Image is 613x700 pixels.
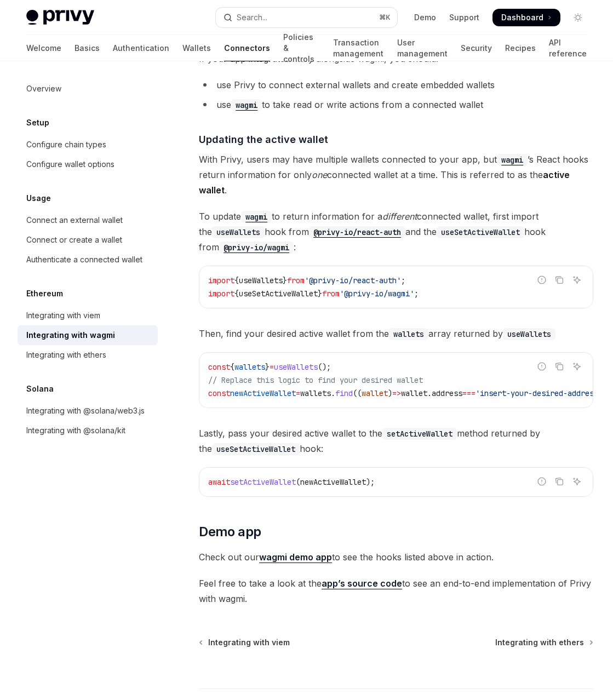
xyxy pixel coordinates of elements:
[309,226,405,237] a: @privy-io/react-auth
[199,152,593,198] span: With Privy, users may have multiple wallets connected to your app, but ’s React hooks return info...
[322,578,402,589] a: app’s source code
[113,35,169,61] a: Authentication
[234,276,239,285] span: {
[199,97,593,112] li: use to take read or write actions from a connected wallet
[259,552,332,563] a: wagmi demo app
[462,388,475,398] span: ===
[18,325,158,345] a: Integrating with wagmi
[389,328,428,340] code: wallets
[461,35,492,61] a: Security
[535,359,549,374] button: Report incorrect code
[208,276,234,285] span: import
[552,474,566,489] button: Copy the contents from the code block
[492,9,560,26] a: Dashboard
[241,211,272,223] code: wagmi
[26,404,145,417] div: Integrating with @solana/web3.js
[208,637,290,648] span: Integrating with viem
[18,421,158,440] a: Integrating with @solana/kit
[26,348,106,362] div: Integrating with ethers
[300,388,331,398] span: wallets
[26,382,54,395] h5: Solana
[18,306,158,325] a: Integrating with viem
[427,388,432,398] span: .
[340,289,414,299] span: '@privy-io/wagmi'
[18,250,158,269] a: Authenticate a connected wallet
[199,77,593,93] li: use Privy to connect external wallets and create embedded wallets
[18,345,158,365] a: Integrating with ethers
[437,226,524,238] code: useSetActiveWallet
[230,362,234,372] span: {
[230,388,296,398] span: newActiveWallet
[199,209,593,255] span: To update to return information for a connected wallet, first import the hook from and the hook f...
[26,192,51,205] h5: Usage
[18,401,158,421] a: Integrating with @solana/web3.js
[366,477,375,487] span: );
[570,359,584,374] button: Ask AI
[182,35,211,61] a: Wallets
[234,362,265,372] span: wallets
[199,169,570,196] strong: active wallet
[497,154,528,165] a: wagmi
[219,242,294,253] a: @privy-io/wagmi
[535,474,549,489] button: Report incorrect code
[382,211,417,222] em: different
[18,230,158,250] a: Connect or create a wallet
[26,309,100,322] div: Integrating with viem
[283,35,320,61] a: Policies & controls
[26,424,125,437] div: Integrating with @solana/kit
[26,158,114,171] div: Configure wallet options
[305,276,401,285] span: '@privy-io/react-auth'
[26,214,123,227] div: Connect an external wallet
[199,132,328,147] span: Updating the active wallet
[503,328,555,340] code: useWallets
[312,169,327,180] em: one
[212,226,265,238] code: useWallets
[296,477,300,487] span: (
[26,329,115,342] div: Integrating with wagmi
[501,12,543,23] span: Dashboard
[26,233,122,246] div: Connect or create a wallet
[231,99,262,111] code: wagmi
[388,388,392,398] span: )
[230,477,296,487] span: setActiveWallet
[335,388,353,398] span: find
[26,138,106,151] div: Configure chain types
[318,289,322,299] span: }
[199,326,593,341] span: Then, find your desired active wallet from the array returned by
[26,287,63,300] h5: Ethereum
[265,362,270,372] span: }
[382,428,457,440] code: setActiveWallet
[552,359,566,374] button: Copy the contents from the code block
[208,362,230,372] span: const
[18,154,158,174] a: Configure wallet options
[234,289,239,299] span: {
[333,35,384,61] a: Transaction management
[241,211,272,222] a: wagmi
[505,35,536,61] a: Recipes
[549,35,587,61] a: API reference
[414,289,419,299] span: ;
[208,477,230,487] span: await
[392,388,401,398] span: =>
[274,362,318,372] span: useWallets
[414,12,436,23] a: Demo
[449,12,479,23] a: Support
[495,637,584,648] span: Integrating with ethers
[199,549,593,565] span: Check out our to see the hooks listed above in action.
[239,276,283,285] span: useWallets
[331,388,335,398] span: .
[283,276,287,285] span: }
[535,273,549,287] button: Report incorrect code
[18,210,158,230] a: Connect an external wallet
[300,477,366,487] span: newActiveWallet
[322,289,340,299] span: from
[401,276,405,285] span: ;
[231,99,262,110] a: wagmi
[18,135,158,154] a: Configure chain types
[237,11,267,24] div: Search...
[570,273,584,287] button: Ask AI
[397,35,448,61] a: User management
[212,443,300,455] code: useSetActiveWallet
[296,388,300,398] span: =
[199,426,593,456] span: Lastly, pass your desired active wallet to the method returned by the hook:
